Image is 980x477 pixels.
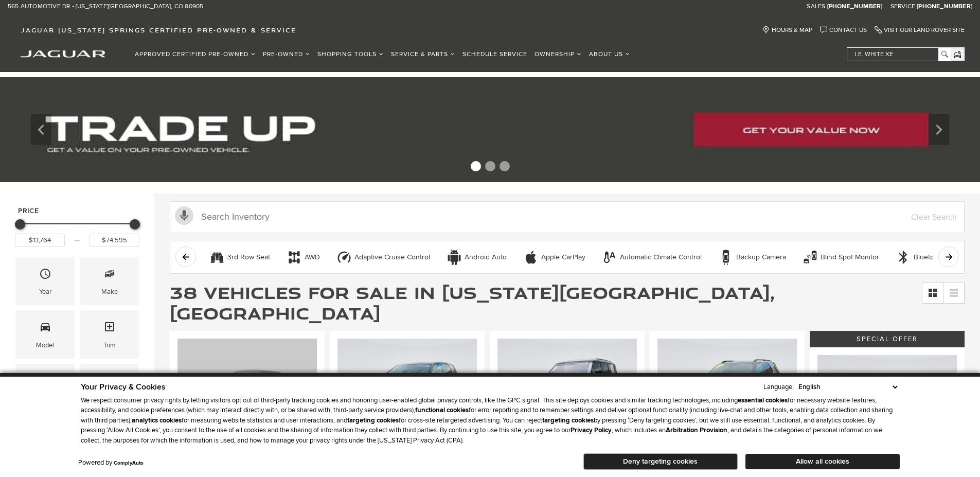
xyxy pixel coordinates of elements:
[810,331,965,347] div: Special Offer
[485,161,495,171] span: Go to slide 2
[336,250,352,265] div: Adaptive Cruise Control
[81,382,166,392] span: Your Privacy & Cookies
[596,246,707,268] button: Automatic Climate ControlAutomatic Climate Control
[103,318,116,339] span: Trim
[131,45,259,63] a: Approved Certified Pre-Owned
[821,253,879,262] div: Blind Spot Monitor
[745,454,900,469] button: Allow all cookies
[807,3,825,10] span: Sales
[500,161,510,171] span: Go to slide 3
[796,382,900,392] select: Language Select
[15,219,25,229] div: Minimum Price
[15,234,65,247] input: Minimum
[387,45,459,63] a: Service & Parts
[354,253,430,262] div: Adaptive Cruise Control
[15,257,75,305] div: YearYear
[36,340,54,351] div: Model
[890,246,950,268] button: BluetoothBluetooth
[738,396,788,404] strong: essential cookies
[797,246,885,268] button: Blind Spot MonitorBlind Spot Monitor
[177,339,317,443] img: 2017 Land Rover Range Rover Evoque SE
[21,26,296,34] span: Jaguar [US_STATE] Springs Certified Pre-Owned & Service
[80,257,139,305] div: MakeMake
[518,246,591,268] button: Apple CarPlayApple CarPlay
[890,3,915,10] span: Service
[583,453,738,470] button: Deny targeting cookies
[585,45,634,63] a: About Us
[465,253,507,262] div: Android Auto
[875,26,965,34] a: Visit Our Land Rover Site
[39,372,51,393] span: Features
[81,396,900,446] p: We respect consumer privacy rights by letting visitors opt out of third-party tracking cookies an...
[917,3,972,11] a: [PHONE_NUMBER]
[803,250,818,265] div: Blind Spot Monitor
[39,286,51,297] div: Year
[497,339,637,443] img: 2020 Land Rover Defender 110 SE
[718,250,734,265] div: Backup Camera
[287,250,302,265] div: AWD
[347,416,399,425] strong: targeting cookies
[820,26,867,34] a: Contact Us
[938,246,959,267] button: scroll right
[523,250,539,265] div: Apple CarPlay
[447,250,462,265] div: Android Auto
[170,280,775,325] span: 38 Vehicles for Sale in [US_STATE][GEOGRAPHIC_DATA], [GEOGRAPHIC_DATA]
[331,246,436,268] button: Adaptive Cruise ControlAdaptive Cruise Control
[103,372,116,393] span: Fueltype
[103,265,116,286] span: Make
[39,318,51,339] span: Model
[657,339,797,443] img: 2023 Land Rover Discovery HSE R-Dynamic
[80,310,139,358] div: TrimTrim
[209,250,225,265] div: 3rd Row Seat
[175,246,196,267] button: scroll left
[103,340,116,351] div: Trim
[305,253,320,262] div: AWD
[471,161,481,171] span: Go to slide 1
[531,45,585,63] a: Ownership
[114,460,144,466] a: ComplyAuto
[541,253,585,262] div: Apple CarPlay
[15,26,301,34] a: Jaguar [US_STATE] Springs Certified Pre-Owned & Service
[21,49,105,58] a: jaguar
[21,50,105,58] img: Jaguar
[170,201,965,233] input: Search Inventory
[542,416,594,425] strong: targeting cookies
[620,253,702,262] div: Automatic Climate Control
[914,253,945,262] div: Bluetooth
[441,246,512,268] button: Android AutoAndroid Auto
[80,364,139,412] div: FueltypeFueltype
[78,460,144,466] div: Powered by
[666,426,727,434] strong: Arbitration Provision
[15,310,75,358] div: ModelModel
[314,45,387,63] a: Shopping Tools
[827,3,883,11] a: [PHONE_NUMBER]
[175,206,193,225] svg: Click to toggle on voice search
[736,253,786,262] div: Backup Camera
[132,416,182,425] strong: analytics cookies
[847,48,950,61] input: i.e. White XE
[281,246,326,268] button: AWDAWD
[15,364,75,412] div: FeaturesFeatures
[415,406,469,414] strong: functional cookies
[762,26,812,34] a: Hours & Map
[896,250,911,265] div: Bluetooth
[459,45,531,63] a: Schedule Service
[39,265,51,286] span: Year
[31,114,51,145] div: Previous
[204,246,276,268] button: 3rd Row Seat3rd Row Seat
[929,114,949,145] div: Next
[15,216,139,247] div: Price
[101,286,118,297] div: Make
[90,234,139,247] input: Maximum
[763,384,794,391] div: Language:
[8,3,203,11] a: 565 Automotive Dr • [US_STATE][GEOGRAPHIC_DATA], CO 80905
[571,426,612,434] a: Privacy Policy
[18,206,136,216] h5: Price
[817,355,957,460] img: 2024 Land Rover Discovery Sport S
[337,339,477,443] img: 2022 Land Rover Discovery Sport S R-Dynamic
[602,250,617,265] div: Automatic Climate Control
[712,246,792,268] button: Backup CameraBackup Camera
[227,253,270,262] div: 3rd Row Seat
[131,45,634,63] nav: Main Navigation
